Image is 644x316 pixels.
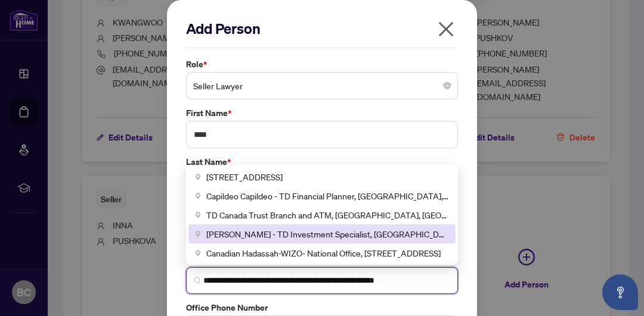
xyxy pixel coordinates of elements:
[186,301,458,314] label: Office Phone Number
[444,82,451,89] span: close-circle
[194,277,201,284] img: search_icon
[206,170,283,183] span: [STREET_ADDRESS]
[206,246,441,259] span: Canadian Hadassah-WIZO- National Office, [STREET_ADDRESS]
[186,107,458,120] label: First Name
[436,20,456,39] span: close
[193,74,451,97] span: Seller Lawyer
[206,227,448,240] span: [PERSON_NAME] - TD Investment Specialist, [GEOGRAPHIC_DATA], [GEOGRAPHIC_DATA] M3H 2S1 캐나다
[186,58,458,71] label: Role
[206,208,448,221] span: TD Canada Trust Branch and ATM, [GEOGRAPHIC_DATA], [GEOGRAPHIC_DATA] M3H 2S1 캐나다
[186,19,458,38] h2: Add Person
[186,155,458,168] label: Last Name
[602,274,638,310] button: Open asap
[206,189,448,202] span: Capildeo Capildeo - TD Financial Planner, [GEOGRAPHIC_DATA], [GEOGRAPHIC_DATA] M3H 2S1 캐나다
